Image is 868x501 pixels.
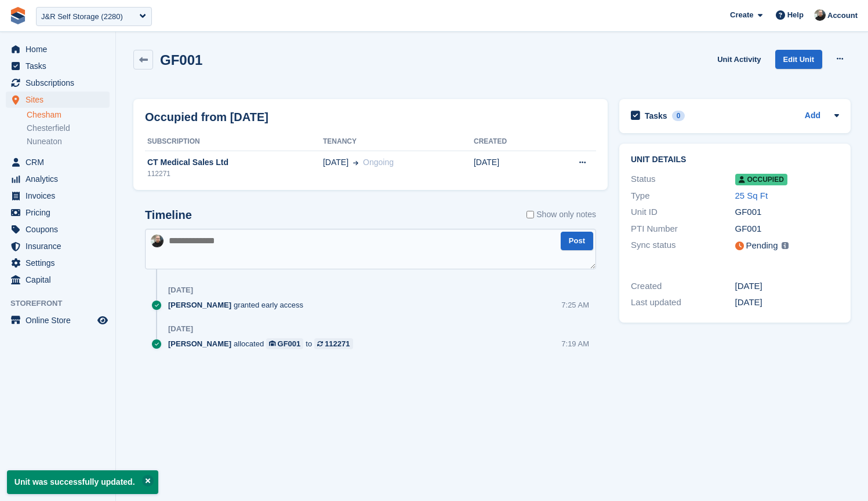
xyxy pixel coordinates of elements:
[526,209,534,221] input: Show only notes
[735,174,787,185] span: Occupied
[474,133,544,151] th: Created
[6,255,110,271] a: menu
[631,296,735,309] div: Last updated
[151,235,164,247] img: Tom Huddleston
[561,338,589,349] div: 7:19 AM
[735,280,840,293] div: [DATE]
[145,133,323,151] th: Subscription
[735,222,840,236] div: GF001
[26,92,95,108] span: Sites
[735,191,768,200] a: 25 Sq Ft
[26,58,95,74] span: Tasks
[145,108,268,126] h2: Occupied from [DATE]
[672,111,685,121] div: 0
[10,298,115,309] span: Storefront
[26,272,95,288] span: Capital
[27,123,110,134] a: Chesterfield
[26,204,95,221] span: Pricing
[6,188,110,204] a: menu
[805,109,820,123] a: Add
[145,169,323,179] div: 112271
[26,41,95,57] span: Home
[26,238,95,254] span: Insurance
[6,204,110,221] a: menu
[631,222,735,236] div: PTI Number
[6,221,110,237] a: menu
[6,272,110,288] a: menu
[26,75,95,91] span: Subscriptions
[96,313,110,327] a: Preview store
[168,286,193,295] div: [DATE]
[526,209,596,221] label: Show only notes
[631,239,735,253] div: Sync status
[9,7,27,24] img: stora-icon-8386f47178a22dfd0bd8f6a31ec36ba5ce8667c1dd55bd0f319d3a0aa187defe.svg
[7,470,158,494] p: Unit was successfully updated.
[775,50,822,69] a: Edit Unit
[26,221,95,237] span: Coupons
[145,156,323,169] div: CT Medical Sales Ltd
[814,9,826,21] img: Tom Huddleston
[27,109,110,120] a: Chesham
[26,255,95,271] span: Settings
[168,338,231,349] span: [PERSON_NAME]
[735,296,840,309] div: [DATE]
[278,338,301,349] div: GF001
[645,111,667,121] h2: Tasks
[561,232,593,251] button: Post
[6,312,110,328] a: menu
[168,338,359,349] div: allocated to
[6,92,110,108] a: menu
[41,11,123,23] div: J&R Self Storage (2280)
[631,155,839,164] h2: Unit details
[363,158,394,167] span: Ongoing
[6,238,110,254] a: menu
[26,154,95,170] span: CRM
[323,133,474,151] th: Tenancy
[168,324,193,334] div: [DATE]
[827,10,858,21] span: Account
[474,151,544,185] td: [DATE]
[730,9,753,21] span: Create
[631,189,735,203] div: Type
[6,171,110,187] a: menu
[314,338,353,349] a: 112271
[6,41,110,57] a: menu
[713,50,765,69] a: Unit Activity
[27,136,110,147] a: Nuneaton
[26,312,95,328] span: Online Store
[168,299,231,310] span: [PERSON_NAME]
[6,75,110,91] a: menu
[168,299,309,310] div: granted early access
[145,209,192,222] h2: Timeline
[26,171,95,187] span: Analytics
[266,338,303,349] a: GF001
[26,188,95,204] span: Invoices
[735,206,840,219] div: GF001
[746,239,778,253] div: Pending
[782,242,789,249] img: icon-info-grey-7440780725fd019a000dd9b08b2336e03edf1995a4989e88bcd33f0948082b44.svg
[323,156,348,169] span: [DATE]
[631,173,735,186] div: Status
[6,58,110,74] a: menu
[631,206,735,219] div: Unit ID
[787,9,804,21] span: Help
[561,299,589,310] div: 7:25 AM
[6,154,110,170] a: menu
[325,338,350,349] div: 112271
[631,280,735,293] div: Created
[160,52,202,68] h2: GF001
